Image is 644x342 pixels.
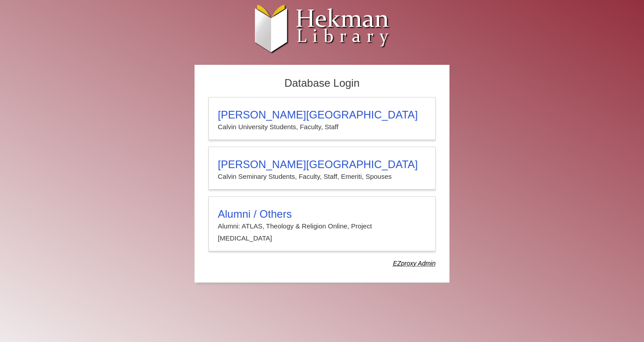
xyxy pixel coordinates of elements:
[218,208,426,244] summary: Alumni / OthersAlumni: ATLAS, Theology & Religion Online, Project [MEDICAL_DATA]
[218,220,426,244] p: Alumni: ATLAS, Theology & Religion Online, Project [MEDICAL_DATA]
[218,208,426,220] h3: Alumni / Others
[218,158,426,171] h3: [PERSON_NAME][GEOGRAPHIC_DATA]
[218,109,426,121] h3: [PERSON_NAME][GEOGRAPHIC_DATA]
[208,97,436,140] a: [PERSON_NAME][GEOGRAPHIC_DATA]Calvin University Students, Faculty, Staff
[204,74,440,93] h2: Database Login
[208,147,436,190] a: [PERSON_NAME][GEOGRAPHIC_DATA]Calvin Seminary Students, Faculty, Staff, Emeriti, Spouses
[393,260,436,267] dfn: Use Alumni login
[218,121,426,133] p: Calvin University Students, Faculty, Staff
[218,171,426,182] p: Calvin Seminary Students, Faculty, Staff, Emeriti, Spouses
